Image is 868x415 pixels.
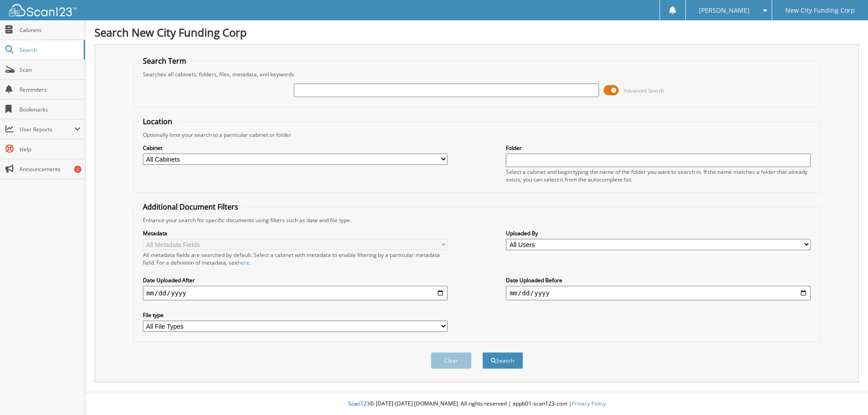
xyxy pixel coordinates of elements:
span: Scan [19,66,80,74]
label: Cabinet [143,144,448,152]
div: All metadata fields are searched by default. Select a cabinet with metadata to enable filtering b... [143,251,448,266]
label: Folder [506,144,811,152]
label: File type [143,311,448,319]
span: Reminders [19,86,80,93]
span: Bookmarks [19,106,80,113]
span: Search [19,46,79,54]
button: Search [482,352,523,369]
span: Announcements [19,165,80,173]
input: start [143,286,448,300]
a: here [238,259,250,266]
h1: Search New City Funding Corp [94,25,859,40]
span: Help [19,145,80,153]
a: Privacy Policy [572,400,606,407]
span: [PERSON_NAME] [699,8,750,13]
label: Date Uploaded After [143,276,448,284]
span: Cabinets [19,26,80,34]
div: Optionally limit your search to a particular cabinet or folder [138,131,816,139]
div: 2 [74,166,81,173]
div: © [DATE]-[DATE] [DOMAIN_NAME]. All rights reserved | appb01-scan123-com | [85,393,868,415]
input: end [506,286,811,300]
div: Searches all cabinets, folders, files, metadata, and keywords [138,70,816,78]
div: Enhance your search for specific documents using filters such as date and file type. [138,216,816,224]
span: Scan123 [348,400,370,407]
label: Date Uploaded Before [506,276,811,284]
span: Advanced Search [624,87,664,94]
img: scan123-logo-white.svg [9,4,77,16]
div: Select a cabinet and begin typing the name of the folder you want to search in. If the name match... [506,168,811,183]
label: Uploaded By [506,229,811,237]
button: Clear [431,352,472,369]
span: New City Funding Corp [785,8,855,13]
span: User Reports [19,126,74,133]
legend: Additional Document Filters [138,202,243,212]
label: Metadata [143,229,448,237]
legend: Search Term [138,56,191,66]
legend: Location [138,117,177,126]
